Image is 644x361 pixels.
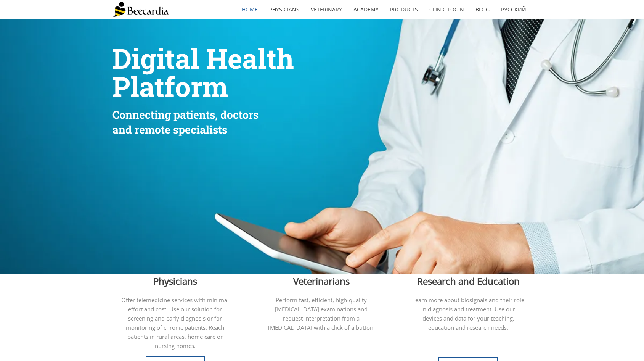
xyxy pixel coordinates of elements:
[293,275,350,287] span: Veterinarians
[112,40,294,76] span: Digital Health
[112,2,169,17] img: Beecardia
[424,1,470,18] a: Clinic Login
[495,1,532,18] a: Русский
[121,296,229,350] span: Offer telemedicine services with minimal effort and cost. Use our solution for screening and earl...
[384,1,424,18] a: Products
[112,68,228,105] span: Platform
[268,296,375,331] span: Perform fast, efficient, high-quality [MEDICAL_DATA] examinations and request interpretation from...
[417,275,520,287] span: Research and Education
[112,108,259,122] span: Connecting patients, doctors
[153,275,197,287] span: Physicians
[305,1,348,18] a: Veterinary
[412,296,524,331] span: Learn more about biosignals and their role in diagnosis and treatment. Use our devices and data f...
[348,1,384,18] a: Academy
[112,122,227,137] span: and remote specialists
[236,1,263,18] a: home
[263,1,305,18] a: Physicians
[470,1,495,18] a: Blog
